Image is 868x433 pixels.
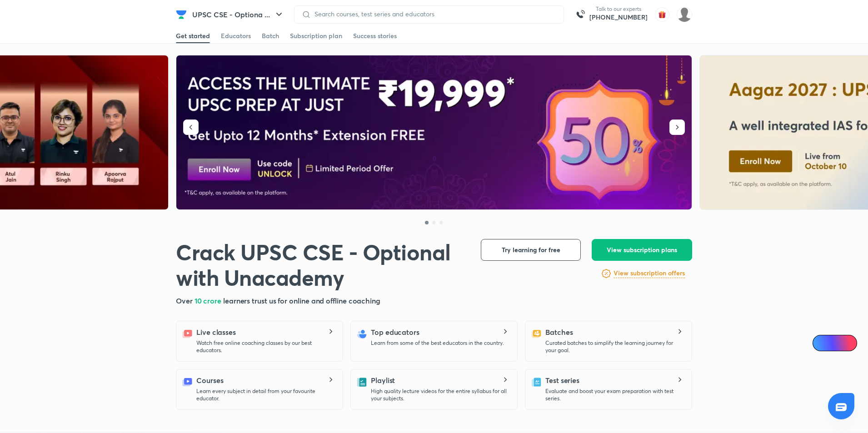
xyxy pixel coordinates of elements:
img: Snehal Vaidya [677,7,692,22]
a: [PHONE_NUMBER] [589,13,648,22]
span: Over [176,296,195,305]
p: Watch free online coaching classes by our best educators. [196,339,335,354]
span: learners trust us for online and offline coaching [223,296,380,305]
div: Subscription plan [290,31,342,40]
span: Try learning for free [502,245,560,254]
div: Success stories [353,31,397,40]
img: Icon [818,339,825,347]
a: Batch [262,29,279,43]
a: View subscription offers [614,268,685,279]
img: avatar [655,7,669,22]
h1: Crack UPSC CSE - Optional with Unacademy [176,239,466,290]
h5: Batches [545,327,573,338]
span: Ai Doubts [828,339,852,347]
a: Ai Doubts [813,335,857,351]
div: Get started [176,31,210,40]
button: View subscription plans [592,239,692,261]
h5: Playlist [371,375,395,386]
a: Subscription plan [290,29,342,43]
p: Talk to our experts [589,5,648,13]
p: Curated batches to simplify the learning journey for your goal. [545,339,684,354]
a: Educators [221,29,251,43]
h6: View subscription offers [614,269,685,278]
img: call-us [571,5,589,24]
h5: Top educators [371,327,419,338]
p: Evaluate and boost your exam preparation with test series. [545,388,684,402]
img: Company Logo [176,9,187,20]
p: High quality lecture videos for the entire syllabus for all your subjects. [371,388,510,402]
h5: Courses [196,375,223,386]
button: UPSC CSE - Optiona ... [187,5,290,24]
button: Try learning for free [481,239,581,261]
span: 10 crore [195,296,223,305]
h5: Live classes [196,327,236,338]
div: Educators [221,31,251,40]
a: Get started [176,29,210,43]
div: Batch [262,31,279,40]
span: View subscription plans [607,245,677,254]
h5: Test series [545,375,579,386]
p: Learn from some of the best educators in the country. [371,339,504,347]
a: Success stories [353,29,397,43]
input: Search courses, test series and educators [311,10,556,18]
p: Learn every subject in detail from your favourite educator. [196,388,335,402]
